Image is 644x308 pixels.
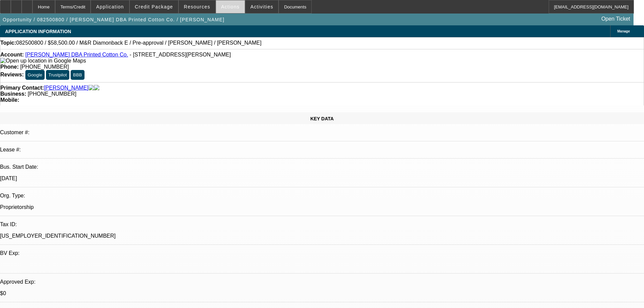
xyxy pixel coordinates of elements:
[0,85,44,91] strong: Primary Contact:
[245,0,279,13] button: Activities
[28,91,76,97] span: [PHONE_NUMBER]
[44,85,89,91] a: [PERSON_NAME]
[0,72,24,77] strong: Reviews:
[130,0,178,13] button: Credit Package
[25,70,45,80] button: Google
[135,4,173,9] span: Credit Package
[0,64,19,70] strong: Phone:
[20,64,69,70] span: [PHONE_NUMBER]
[251,4,273,9] span: Activities
[0,58,86,64] img: Open up location in Google Maps
[0,97,19,103] strong: Mobile:
[3,17,224,22] span: Opportunity / 082500800 / [PERSON_NAME] DBA Printed Cotton Co. / [PERSON_NAME]
[310,116,334,121] span: KEY DATA
[94,85,99,91] img: linkedin-icon.png
[16,40,262,46] span: 082500800 / $58,500.00 / M&R Diamonback E / Pre-approval / [PERSON_NAME] / [PERSON_NAME]
[46,70,69,80] button: Trustpilot
[216,0,245,13] button: Actions
[129,52,231,57] span: - [STREET_ADDRESS][PERSON_NAME]
[0,52,24,57] strong: Account:
[599,13,633,25] a: Open Ticket
[179,0,215,13] button: Resources
[96,4,124,9] span: Application
[221,4,240,9] span: Actions
[5,29,71,34] span: APPLICATION INFORMATION
[0,40,16,46] strong: Topic:
[71,70,85,80] button: BBB
[184,4,210,9] span: Resources
[0,91,26,97] strong: Business:
[617,29,630,33] span: Manage
[91,0,129,13] button: Application
[0,58,86,64] a: View Google Maps
[89,85,94,91] img: facebook-icon.png
[25,52,128,57] a: [PERSON_NAME] DBA Printed Cotton Co.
